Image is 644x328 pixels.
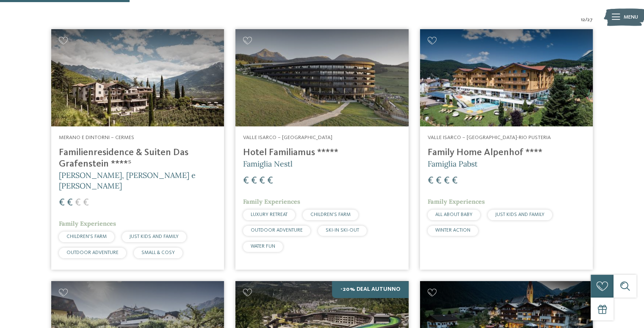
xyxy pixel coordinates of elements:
span: 27 [587,16,593,24]
span: Merano e dintorni – Cermes [59,135,134,140]
span: Family Experiences [243,198,300,205]
a: Cercate un hotel per famiglie? Qui troverete solo i migliori! Valle Isarco – [GEOGRAPHIC_DATA] Ho... [235,29,408,270]
span: JUST KIDS AND FAMILY [130,234,179,239]
span: € [444,176,450,186]
span: Family Experiences [428,198,485,205]
span: Family Experiences [59,220,116,227]
img: Cercate un hotel per famiglie? Qui troverete solo i migliori! [235,29,408,126]
span: LUXURY RETREAT [251,212,287,217]
span: Valle Isarco – [GEOGRAPHIC_DATA] [243,135,332,140]
span: OUTDOOR ADVENTURE [251,228,303,233]
a: Cercate un hotel per famiglie? Qui troverete solo i migliori! Valle Isarco – [GEOGRAPHIC_DATA]-Ri... [420,29,593,270]
span: JUST KIDS AND FAMILY [495,212,544,217]
span: € [259,176,265,186]
span: € [452,176,458,186]
img: Cercate un hotel per famiglie? Qui troverete solo i migliori! [51,29,224,126]
span: € [75,198,81,208]
span: / [585,16,587,24]
span: Famiglia Pabst [428,159,478,169]
span: € [428,176,434,186]
span: € [67,198,73,208]
span: WATER FUN [251,244,275,249]
span: WINTER ACTION [435,228,470,233]
span: € [83,198,89,208]
span: CHILDREN’S FARM [66,234,107,239]
span: € [59,198,65,208]
span: Valle Isarco – [GEOGRAPHIC_DATA]-Rio Pusteria [428,135,551,140]
span: ALL ABOUT BABY [435,212,473,217]
span: 12 [581,16,585,24]
a: Cercate un hotel per famiglie? Qui troverete solo i migliori! Merano e dintorni – Cermes Familien... [51,29,224,270]
span: [PERSON_NAME], [PERSON_NAME] e [PERSON_NAME] [59,170,196,191]
span: SMALL & COSY [141,250,175,255]
span: CHILDREN’S FARM [310,212,351,217]
span: € [251,176,257,186]
span: SKI-IN SKI-OUT [326,228,359,233]
span: OUTDOOR ADVENTURE [66,250,119,255]
span: € [436,176,442,186]
span: € [267,176,273,186]
span: Famiglia Nestl [243,159,293,169]
img: Family Home Alpenhof **** [420,29,593,126]
h4: Familienresidence & Suiten Das Grafenstein ****ˢ [59,147,216,170]
span: € [243,176,249,186]
h4: Family Home Alpenhof **** [428,147,585,159]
